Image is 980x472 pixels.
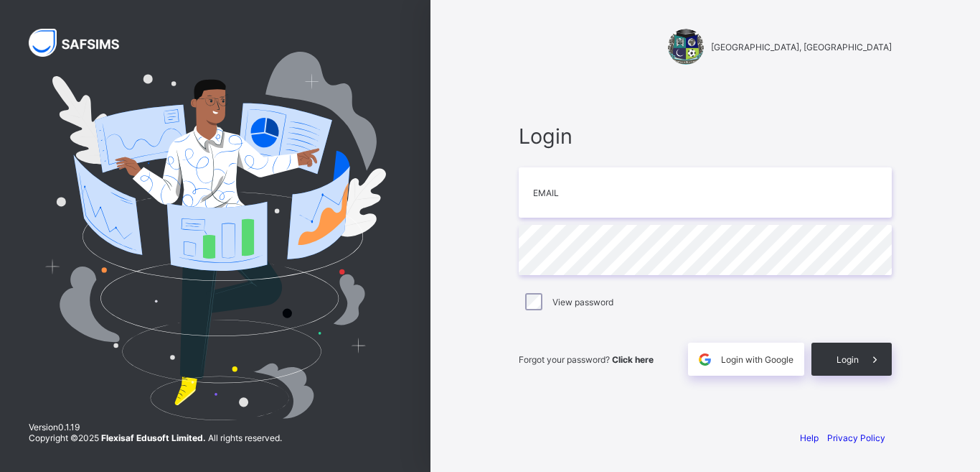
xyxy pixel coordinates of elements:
[101,432,206,443] strong: Flexisaf Edusoft Limited.
[519,124,892,149] span: Login
[552,297,613,307] label: View password
[800,432,819,443] a: Help
[29,29,136,57] img: SAFSIMS Logo
[697,351,713,368] img: google.396cfc9801f0270233282035f929180a.svg
[827,432,885,443] a: Privacy Policy
[29,422,282,432] span: Version 0.1.19
[721,354,793,365] span: Login with Google
[837,354,859,365] span: Login
[711,42,892,52] span: [GEOGRAPHIC_DATA], [GEOGRAPHIC_DATA]
[519,354,654,365] span: Forgot your password?
[29,432,282,443] span: Copyright © 2025 All rights reserved.
[44,52,386,420] img: Hero Image
[612,354,654,365] a: Click here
